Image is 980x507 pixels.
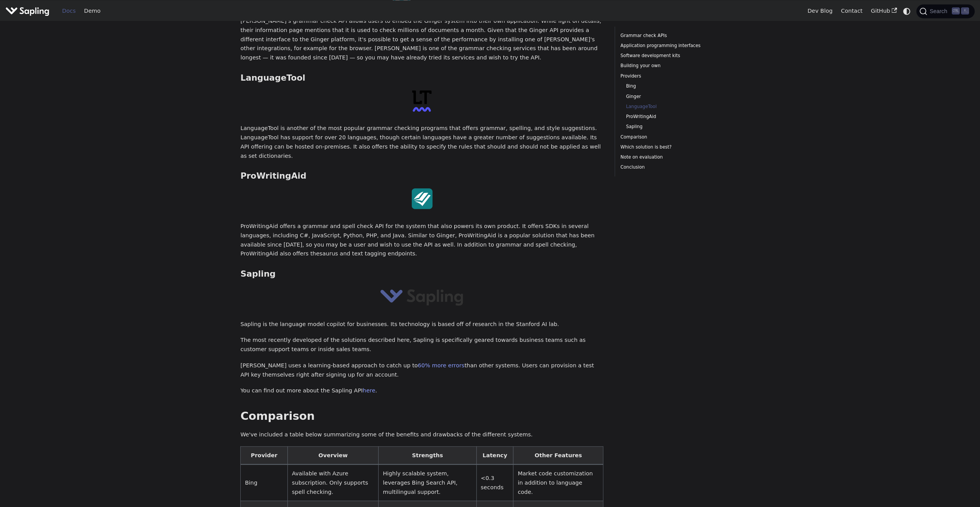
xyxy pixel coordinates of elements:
img: ProWritingAid [411,188,433,209]
th: Other Features [513,446,603,464]
a: LanguageTool [626,103,722,110]
th: Latency [476,446,513,464]
td: Bing [241,464,288,500]
a: Providers [620,73,725,80]
td: <0.3 seconds [476,464,513,500]
p: You can find out more about the Sapling API . [240,386,603,395]
p: Sapling is the language model copilot for businesses. Its technology is based off of research in ... [240,319,603,329]
p: [PERSON_NAME] uses a learning-based approach to catch up to than other systems. Users can provisi... [240,361,603,379]
a: Sapling [626,123,722,130]
a: 60% more errors [418,362,464,368]
a: Conclusion [620,163,725,171]
td: Available with Azure subscription. Only supports spell checking. [287,464,379,500]
img: Sapling.ai [5,5,49,17]
td: Market code customization in addition to language code. [513,464,603,500]
a: Contact [837,5,867,17]
h3: Sapling [240,269,603,279]
p: We've included a table below summarizing some of the benefits and drawbacks of the different syst... [240,430,603,439]
a: Application programming interfaces [620,42,725,49]
kbd: K [961,7,969,14]
th: Strengths [379,446,476,464]
a: Docs [58,5,80,17]
h3: ProWritingAid [240,171,603,181]
p: [PERSON_NAME]'s grammar check API allows users to embed the Ginger system into their own applicat... [240,17,603,63]
a: Dev Blog [803,5,836,17]
a: Sapling.ai [5,5,52,17]
h2: Comparison [240,409,603,423]
a: Building your own [620,62,725,69]
a: Note on evaluation [620,153,725,161]
a: Ginger [626,93,722,100]
button: Search (Ctrl+K) [916,4,974,18]
p: LanguageTool is another of the most popular grammar checking programs that offers grammar, spelli... [240,123,603,160]
span: Search [927,8,952,14]
th: Provider [241,446,288,464]
a: ProWritingAid [626,113,722,120]
a: Software development kits [620,52,725,59]
a: Comparison [620,133,725,140]
td: Highly scalable system, leverages Bing Search API, multilingual support. [379,464,476,500]
a: GitHub [866,5,901,17]
a: Demo [80,5,105,17]
a: here [363,387,375,393]
p: ProWritingAid offers a grammar and spell check API for the system that also powers its own produc... [240,221,603,258]
p: The most recently developed of the solutions described here, Sapling is specifically geared towar... [240,335,603,354]
button: Switch between dark and light mode (currently system mode) [901,5,912,17]
a: Which solution is best? [620,143,725,150]
th: Overview [287,446,379,464]
h3: LanguageTool [240,73,603,83]
a: Grammar check APIs [620,32,725,39]
img: LanguageTool [412,90,431,112]
img: Sapling [380,286,464,307]
a: Bing [626,83,722,90]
